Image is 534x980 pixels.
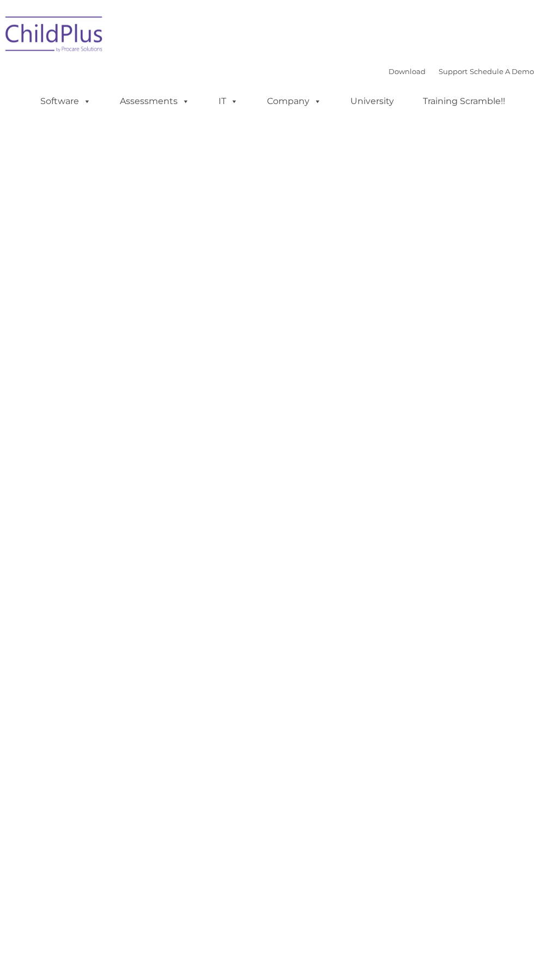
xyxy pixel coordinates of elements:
a: Company [256,90,332,112]
a: Training Scramble!! [412,90,516,112]
a: IT [208,90,249,112]
a: Download [389,67,426,76]
a: Support [439,67,468,76]
a: University [339,90,405,112]
a: Schedule A Demo [470,67,534,76]
a: Software [29,90,102,112]
a: Assessments [109,90,201,112]
font: | [389,67,534,76]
